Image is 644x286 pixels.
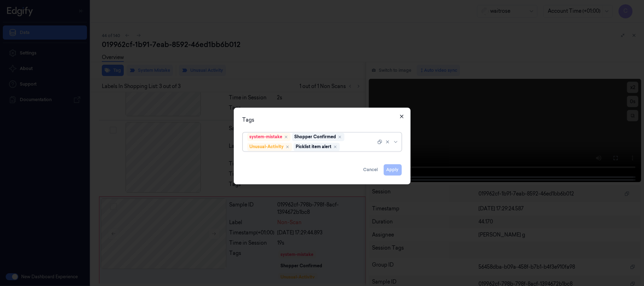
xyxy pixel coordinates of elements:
[285,145,290,149] div: Remove ,Unusual-Activity
[243,116,402,124] div: Tags
[333,145,337,149] div: Remove ,Picklist item alert
[338,135,342,139] div: Remove ,Shopper Confirmed
[250,134,283,140] div: system-mistake
[250,144,284,150] div: Unusual-Activity
[296,144,332,150] div: Picklist item alert
[295,134,336,140] div: Shopper Confirmed
[361,164,381,175] button: Cancel
[284,135,288,139] div: Remove ,system-mistake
